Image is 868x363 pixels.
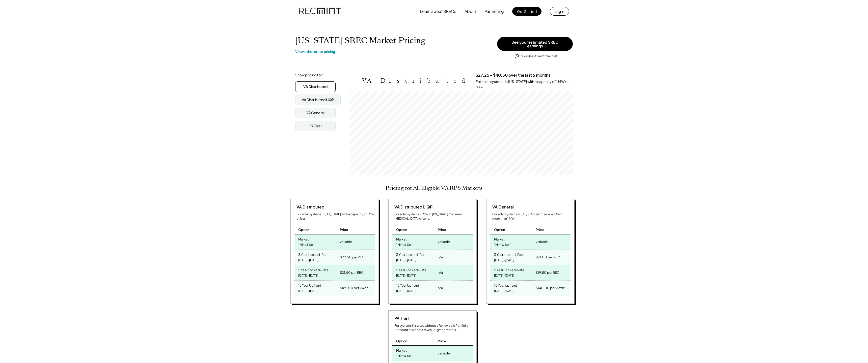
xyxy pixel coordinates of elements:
a: View other state pricing [295,49,335,54]
h1: [US_STATE] SREC Market Pricing [295,36,425,45]
div: Option [494,227,505,232]
div: $21.00 per REC [536,254,560,261]
div: Price [536,227,544,232]
div: variable [438,350,450,357]
div: [DATE]-[DATE] [298,257,318,264]
div: [DATE]-[DATE] [494,288,514,294]
div: 5 Year Locked-Rate [494,266,524,272]
div: For systems in states without a Renewable Portfolio Standard or without revenue-grade meters... [394,324,473,332]
button: Partnering [484,6,504,16]
div: variable [340,238,352,245]
div: Price [340,227,348,232]
div: "Mint & Sell" [396,241,414,248]
div: Price [438,339,446,343]
div: variable [536,238,548,245]
div: n/a [438,254,443,261]
div: $185.00 per kWdc [340,284,369,291]
div: PA Tier I [392,316,409,321]
img: recmint-logotype%403x.png [299,3,341,20]
div: Market [396,347,407,353]
div: takes less than 2 minutes! [521,54,557,58]
div: "Mint & Sell" [494,241,511,248]
div: Market [396,236,407,241]
div: VA General [490,204,514,210]
div: [DATE]-[DATE] [298,272,318,279]
button: Get Started [512,7,541,16]
div: 3 Year Locked-Rate [494,251,524,257]
div: VA Distributed LIQP [302,97,334,102]
div: 15 Year Upfront [494,282,517,288]
div: [DATE]-[DATE] [396,257,416,264]
button: Log in [550,7,569,16]
div: 5 Year Locked-Rate [298,266,329,272]
h2: VA Distributed [362,77,468,84]
div: Option [298,227,309,232]
div: PA Tier I [309,124,322,129]
h2: Pricing for All Eligible VA RPS Markets [386,185,482,191]
button: About [465,6,476,16]
div: For solar systems in [US_STATE] with a capacity of 1 MW or less. [296,212,375,221]
div: [DATE]-[DATE] [396,272,416,279]
div: "Mint & Sell" [298,241,316,248]
div: n/a [438,284,443,291]
div: VA Distributed LIQP [392,204,432,210]
div: $21.50 per REC [340,269,364,276]
div: $140.00 per kWdc [536,284,565,291]
div: Price [438,227,446,232]
div: Show pricing for: [295,73,323,78]
div: VA Distributed [303,84,328,89]
div: 3 Year Locked-Rate [396,251,426,257]
div: [DATE]-[DATE] [494,257,514,264]
button: Learn about SRECs [420,6,456,16]
div: VA General [306,110,324,115]
div: n/a [438,269,443,276]
div: [DATE]-[DATE] [396,288,416,294]
div: Market [494,236,505,241]
div: [DATE]-[DATE] [298,288,318,294]
div: For solar systems in [US_STATE] with a capacity of 1 MW or less. [476,79,573,89]
div: [DATE]-[DATE] [494,272,514,279]
div: For solar systems ≤1 MW in [US_STATE] that meet [MEDICAL_DATA] criteria. [394,212,473,221]
div: 3 Year Locked-Rate [298,251,329,257]
div: 15 Year Upfront [298,282,321,288]
div: Market [298,236,309,241]
div: $19.50 per REC [536,269,559,276]
div: variable [438,238,450,245]
div: Option [396,339,407,343]
div: "Mint & Sell" [396,353,414,359]
div: 15 Year Upfront [396,282,419,288]
button: See your estimated SREC earnings [497,37,573,51]
h3: $27.25 - $40.50 over the last 6 months [476,73,550,78]
div: 5 Year Locked-Rate [396,266,426,272]
div: For solar systems in [US_STATE] with a capacity of more than 1 MW. [492,212,571,221]
div: $22.50 per REC [340,254,364,261]
div: Option [396,227,407,232]
div: VA Distributed [294,204,324,210]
